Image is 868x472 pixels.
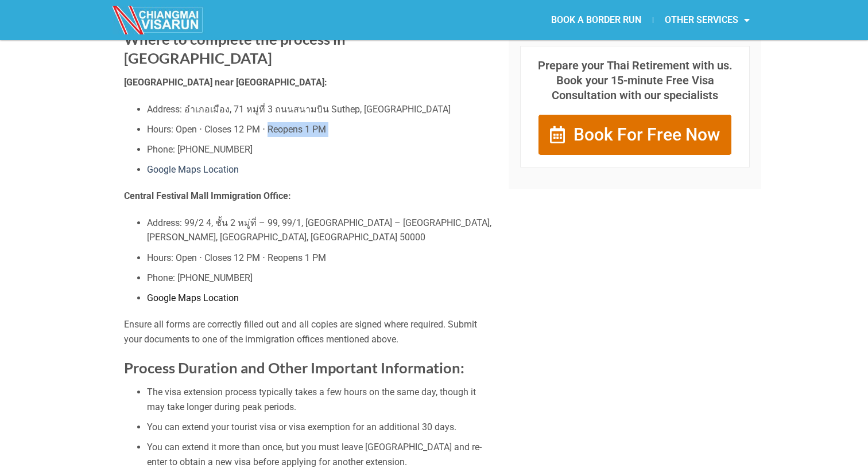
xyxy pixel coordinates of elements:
strong: Central Festival Mall Immigration Office: [124,190,291,201]
p: Ensure all forms are correctly filled out and all copies are signed where required. Submit your d... [124,317,491,346]
nav: Menu [434,7,761,33]
a: OTHER SERVICES [653,7,761,33]
a: Google Maps Location [147,292,239,303]
li: You can extend your tourist visa or visa exemption for an additional 30 days. [147,420,491,435]
li: Hours: Open ⋅ Closes 12 PM ⋅ Reopens 1 PM [147,251,491,266]
span: Book For Free Now [573,126,720,143]
a: Google Maps Location [147,164,239,175]
p: Prepare your Thai Retirement with us. Book your 15-minute Free Visa Consultation with our special... [532,58,738,103]
li: The visa extension process typically takes a few hours on the same day, though it may take longer... [147,385,491,414]
a: Book For Free Now [538,114,732,155]
li: You can extend it more than once, but you must leave [GEOGRAPHIC_DATA] and re-enter to obtain a n... [147,440,491,469]
strong: [GEOGRAPHIC_DATA] near [GEOGRAPHIC_DATA]: [124,77,327,88]
h2: Where to complete the process in [GEOGRAPHIC_DATA] [124,30,491,68]
li: Hours: Open ⋅ Closes 12 PM ⋅ Reopens 1 PM [147,122,491,137]
li: Phone: [PHONE_NUMBER] [147,142,491,157]
li: Address: อำเภอเมือง, 71 หมู่ที่ 3 ถนนสนามบิน Suthep, [GEOGRAPHIC_DATA] [147,102,491,117]
strong: Process Duration and Other Important Information: [124,359,464,376]
a: BOOK A BORDER RUN [540,7,653,33]
li: Address: 99/2 4, ชั้น 2 หมู่ที่ – 99, 99/1, [GEOGRAPHIC_DATA] – [GEOGRAPHIC_DATA], [PERSON_NAME],... [147,216,491,245]
li: Phone: [PHONE_NUMBER] [147,271,491,286]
